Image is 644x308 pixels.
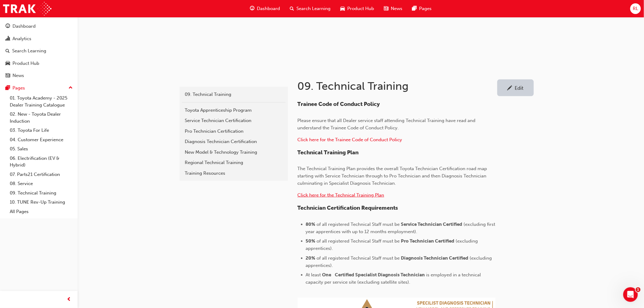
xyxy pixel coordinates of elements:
span: Certified Specialist Diagnosis Technician [335,272,425,278]
span: Service Technician Certified [401,222,463,227]
a: 09. Technical Training [182,89,285,100]
span: At least [306,272,321,278]
span: prev-icon [67,296,72,303]
span: News [391,5,403,12]
a: 04. Customer Experience [7,135,75,145]
a: 01. Toyota Academy - 2025 Dealer Training Catalogue [7,93,75,110]
span: (excluding apprentices). [306,255,493,268]
a: Product Hub [2,58,75,69]
a: New Model & Technology Training [182,147,285,158]
span: car-icon [341,5,345,12]
div: Service Technician Certification [185,117,282,124]
span: pages-icon [412,5,417,12]
iframe: Intercom live chat [623,287,638,302]
div: Search Learning [12,47,46,54]
div: News [12,72,24,79]
a: Service Technician Certification [182,115,285,126]
span: One [322,272,331,278]
a: Analytics [2,33,75,44]
span: pencil-icon [507,86,513,92]
button: DashboardAnalyticsSearch LearningProduct HubNews [2,19,75,82]
span: 1 [636,287,641,292]
a: 05. Sales [7,144,75,154]
a: ​Click here for the Technical Training Plan [298,192,384,198]
a: Dashboard [2,21,75,32]
a: Pro Technician Certification [182,126,285,137]
div: Edit [515,85,524,91]
span: of all registered Technical Staff must be [317,238,400,244]
span: Pages [419,5,432,12]
a: 06. Electrification (EV & Hybrid) [7,154,75,170]
button: RL [630,3,641,14]
span: news-icon [5,73,10,79]
a: news-iconNews [379,2,408,15]
img: Trak [3,2,51,16]
button: Pages [2,82,75,94]
div: Analytics [12,35,31,42]
div: Diagnosis Technician Certification [185,138,282,145]
div: Pages [12,85,25,92]
a: Toyota Apprenticeship Program [182,105,285,116]
a: 07. Parts21 Certification [7,170,75,179]
span: guage-icon [250,5,255,12]
span: Trainee Code of Conduct Policy [298,101,380,107]
span: 20% [306,255,316,261]
span: guage-icon [5,24,10,29]
a: 10. TUNE Rev-Up Training [7,198,75,207]
div: Product Hub [12,60,39,67]
span: RL [633,5,638,12]
a: Diagnosis Technician Certification [182,136,285,147]
div: Regional Technical Training [185,159,282,166]
div: New Model & Technology Training [185,149,282,156]
span: Please ensure that all Dealer service staff attending Technical Training have read and understand... [298,118,477,131]
a: 02. New - Toyota Dealer Induction [7,110,75,126]
span: news-icon [384,5,389,12]
a: Click here for the Trainee Code of Conduct Policy [298,137,402,142]
div: 09. Technical Training [185,91,282,98]
a: car-iconProduct Hub [336,2,379,15]
span: up-icon [68,84,73,92]
a: News [2,70,75,81]
span: pages-icon [5,86,10,91]
span: Dashboard [257,5,280,12]
a: 08. Service [7,179,75,188]
a: All Pages [7,207,75,216]
span: Pro Technician Certified [401,238,455,244]
span: search-icon [290,5,294,12]
span: Diagnosis Technician Certified [401,255,469,261]
a: Training Resources [182,168,285,179]
span: car-icon [5,61,10,66]
a: Edit [497,79,534,96]
span: Click here for the Technical Training Plan [298,192,384,198]
a: 03. Toyota For Life [7,126,75,135]
a: search-iconSearch Learning [285,2,336,15]
span: The Technical Training Plan provides the overall Toyota Technician Certification road map startin... [298,166,488,186]
span: 80% [306,222,316,227]
a: Regional Technical Training [182,157,285,168]
span: Product Hub [348,5,374,12]
div: Dashboard [12,23,36,30]
span: Technical Training Plan [298,149,359,156]
span: Technician Certification Requirements [298,205,398,211]
div: Pro Technician Certification [185,128,282,135]
span: search-icon [5,48,10,54]
a: pages-iconPages [408,2,437,15]
h1: 09. Technical Training [298,79,497,93]
span: Search Learning [297,5,331,12]
span: chart-icon [5,36,10,42]
span: 50% [306,238,316,244]
div: Training Resources [185,170,282,177]
span: (excluding first year apprentices with up to 12 months employment). [306,222,497,234]
span: of all registered Technical Staff must be [317,255,400,261]
span: of all registered Technical Staff must be [317,222,400,227]
a: guage-iconDashboard [245,2,285,15]
a: 09. Technical Training [7,188,75,198]
a: Search Learning [2,45,75,57]
div: Toyota Apprenticeship Program [185,107,282,114]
